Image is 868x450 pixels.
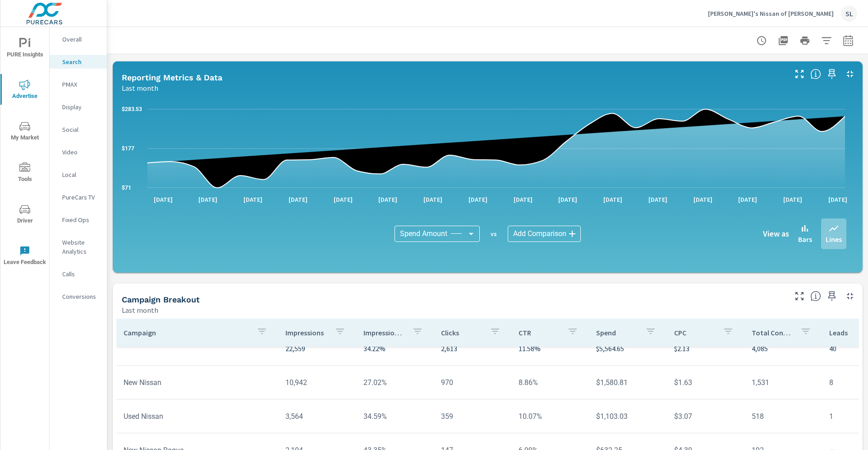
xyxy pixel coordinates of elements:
p: [DATE] [282,195,314,204]
td: $1.63 [667,371,744,394]
td: 34.59% [356,405,434,428]
div: SL [841,5,857,22]
p: [DATE] [372,195,404,204]
p: Local [62,170,100,179]
div: Display [50,100,107,114]
p: 2,613 [441,343,504,354]
p: Impressions [285,328,327,337]
p: Video [62,148,100,157]
span: Advertise [3,79,46,102]
p: Spend [596,328,638,337]
p: PureCars TV [62,193,100,202]
p: [DATE] [642,195,674,204]
p: Lines [826,234,842,245]
p: 4,085 [752,343,815,354]
p: Display [62,102,100,111]
p: Total Conversions [752,328,793,337]
div: Overall [50,32,107,46]
td: New Nissan [116,371,278,394]
span: Add Comparison [513,229,566,238]
td: 8.86% [511,371,589,394]
p: Conversions [62,292,100,301]
p: CPC [674,328,716,337]
p: Website Analytics [62,238,100,256]
button: Select Date Range [839,32,857,50]
div: Search [50,55,107,69]
h5: Campaign Breakout [122,295,200,304]
p: PMAX [62,80,100,89]
p: [DATE] [822,195,854,204]
button: "Export Report to PDF" [774,32,792,50]
span: Understand Search data over time and see how metrics compare to each other. [810,69,821,79]
p: [DATE] [597,195,629,204]
text: $177 [122,145,134,152]
td: 970 [434,371,511,394]
p: [DATE] [507,195,539,204]
button: Make Fullscreen [792,289,807,303]
td: 518 [744,405,822,428]
p: Last month [122,83,158,93]
div: Spend Amount [395,226,480,242]
p: 22,559 [285,343,349,354]
p: Search [62,57,100,66]
p: [DATE] [552,195,583,204]
p: [DATE] [147,195,179,204]
td: 3,564 [278,405,356,428]
p: [DATE] [417,195,449,204]
p: Calls [62,269,100,278]
div: Local [50,168,107,181]
div: Calls [50,267,107,281]
p: [DATE] [327,195,359,204]
button: Print Report [796,32,814,50]
p: 11.58% [519,343,582,354]
p: Last month [122,305,158,315]
p: Impression Share [363,328,405,337]
td: 10,942 [278,371,356,394]
p: Bars [798,234,812,245]
p: [PERSON_NAME]'s Nissan of [PERSON_NAME] [708,9,834,18]
span: Leave Feedback [3,246,46,268]
span: Driver [3,204,46,226]
p: Overall [62,35,100,44]
span: Save this to your personalized report [825,289,839,303]
td: 27.02% [356,371,434,394]
button: Minimize Widget [843,289,857,303]
h6: View as [763,229,789,238]
span: Tools [3,162,46,185]
div: Website Analytics [50,236,107,258]
p: Fixed Ops [62,215,100,224]
p: [DATE] [462,195,494,204]
td: Used Nissan [116,405,278,428]
span: This is a summary of Search performance results by campaign. Each column can be sorted. [810,291,821,302]
p: Campaign [124,328,249,337]
td: 359 [434,405,511,428]
text: $71 [122,185,131,191]
p: [DATE] [732,195,763,204]
button: Make Fullscreen [792,67,807,81]
p: Clicks [441,328,482,337]
div: PMAX [50,78,107,91]
p: [DATE] [237,195,269,204]
div: Add Comparison [508,226,581,242]
div: Social [50,123,107,136]
p: $2.13 [674,343,737,354]
div: Fixed Ops [50,213,107,227]
div: PureCars TV [50,190,107,204]
td: $3.07 [667,405,744,428]
td: 10.07% [511,405,589,428]
span: Spend Amount [400,229,447,238]
div: nav menu [0,27,49,276]
p: CTR [519,328,560,337]
div: Conversions [50,290,107,303]
p: Social [62,125,100,134]
td: $1,103.03 [589,405,666,428]
button: Apply Filters [817,32,836,50]
p: [DATE] [687,195,719,204]
p: $5,564.65 [596,343,659,354]
span: My Market [3,121,46,143]
text: $283.53 [122,106,142,112]
p: [DATE] [192,195,224,204]
td: $1,580.81 [589,371,666,394]
span: Save this to your personalized report [825,67,839,81]
button: Minimize Widget [843,67,857,81]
